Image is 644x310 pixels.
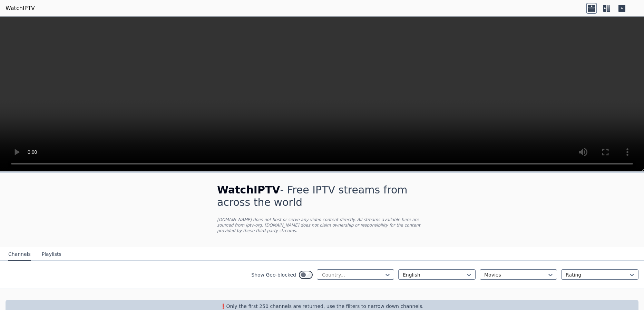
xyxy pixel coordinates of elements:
[246,223,262,228] a: iptv-org
[217,217,427,233] p: [DOMAIN_NAME] does not host or serve any video content directly. All streams available here are s...
[251,271,296,278] label: Show Geo-blocked
[6,4,35,12] a: WatchIPTV
[217,184,427,209] h1: - Free IPTV streams from across the world
[42,248,61,261] button: Playlists
[8,248,31,261] button: Channels
[217,184,280,196] span: WatchIPTV
[8,303,636,310] p: ❗️Only the first 250 channels are returned, use the filters to narrow down channels.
